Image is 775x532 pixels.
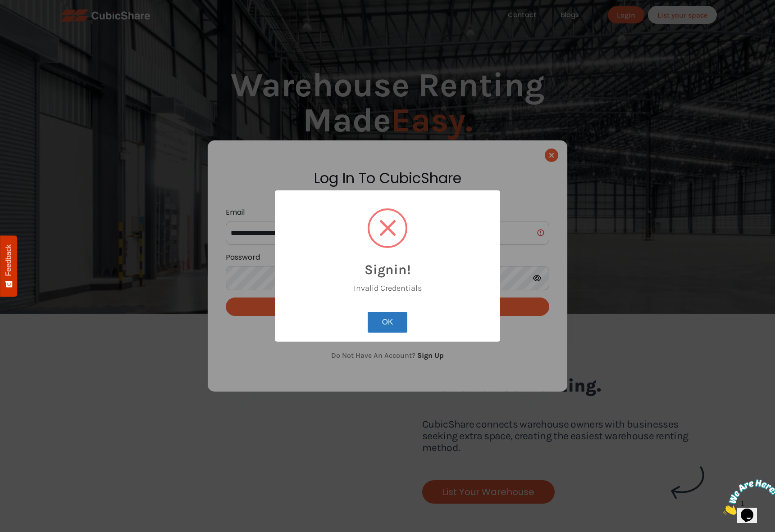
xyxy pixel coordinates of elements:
img: Chat attention grabber [4,4,59,39]
h2: Signin! [284,261,491,278]
span: 1 [4,4,7,11]
button: OK [368,312,408,333]
div: Invalid Credentials [284,283,491,293]
iframe: chat widget [719,476,775,518]
span: Feedback [5,244,13,276]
